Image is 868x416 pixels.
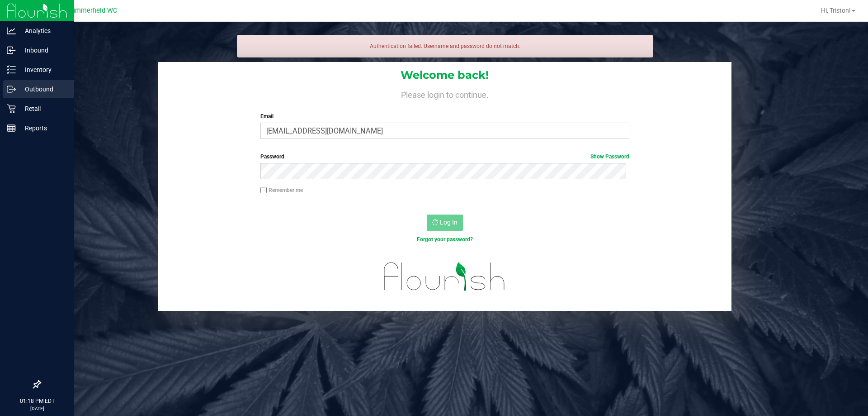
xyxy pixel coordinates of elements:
button: Log In [427,215,463,231]
p: Inventory [16,64,70,75]
inline-svg: Inventory [7,65,16,74]
span: Summerfield WC [67,7,117,14]
label: Email [260,112,629,120]
input: Remember me [260,187,267,193]
a: Forgot your password? [417,236,473,243]
p: 01:18 PM EDT [4,397,70,405]
span: Hi, Triston! [821,7,851,14]
p: Inbound [16,45,70,56]
span: Password [260,153,284,160]
inline-svg: Retail [7,104,16,113]
p: Analytics [16,25,70,36]
label: Remember me [260,186,303,194]
inline-svg: Reports [7,124,16,133]
p: Outbound [16,84,70,95]
span: Log In [440,219,458,226]
inline-svg: Inbound [7,46,16,55]
p: Reports [16,123,70,134]
h1: Welcome back! [158,69,731,81]
div: Authentication failed. Username and password do not match. [237,35,653,57]
h4: Please login to continue. [158,89,731,100]
inline-svg: Analytics [7,26,16,35]
img: flourish_logo.svg [373,253,516,300]
p: Retail [16,103,70,114]
a: Show Password [590,153,629,160]
inline-svg: Outbound [7,85,16,94]
p: [DATE] [4,405,70,412]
